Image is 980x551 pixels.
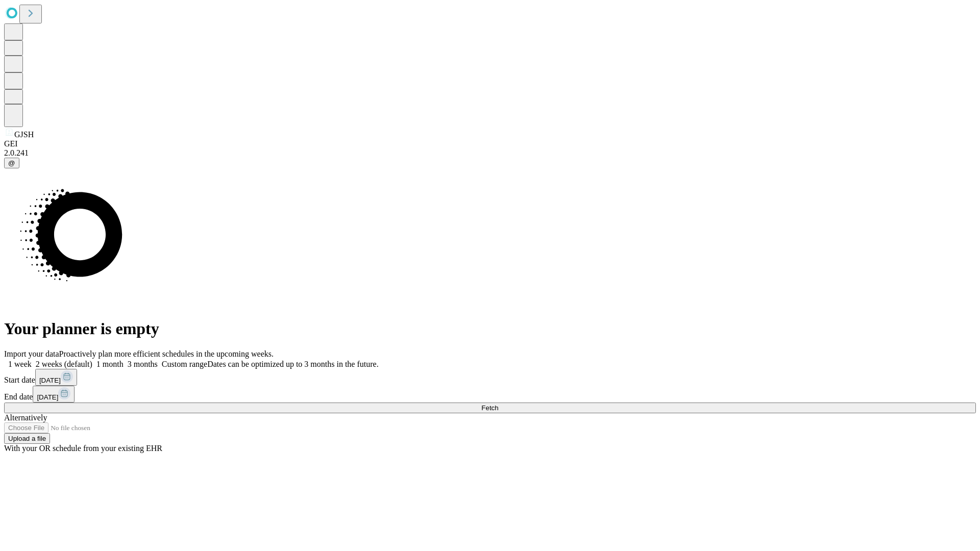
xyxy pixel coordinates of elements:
span: [DATE] [39,377,61,384]
span: 2 weeks (default) [36,360,92,368]
span: With your OR schedule from your existing EHR [4,444,162,453]
span: @ [8,159,15,167]
span: 1 week [8,360,32,368]
span: Import your data [4,349,59,358]
span: 3 months [128,360,158,368]
span: [DATE] [37,393,58,401]
button: [DATE] [33,386,75,403]
button: [DATE] [35,369,77,386]
div: 2.0.241 [4,148,976,158]
span: Proactively plan more efficient schedules in the upcoming weeks. [59,349,274,358]
span: Fetch [481,404,498,412]
h1: Your planner is empty [4,319,976,338]
div: Start date [4,369,976,386]
span: Alternatively [4,413,47,422]
span: GJSH [14,130,34,139]
div: GEI [4,139,976,148]
button: @ [4,158,19,168]
span: Dates can be optimized up to 3 months in the future. [207,360,378,368]
button: Fetch [4,403,976,413]
span: Custom range [162,360,207,368]
div: End date [4,386,976,403]
button: Upload a file [4,433,50,444]
span: 1 month [96,360,124,368]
